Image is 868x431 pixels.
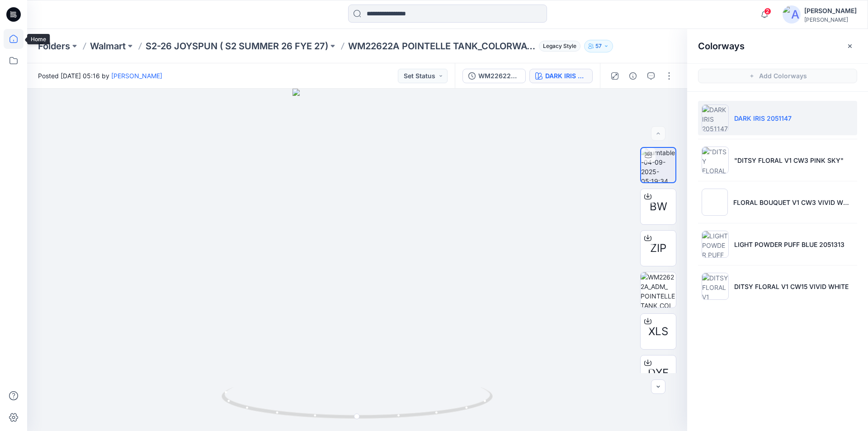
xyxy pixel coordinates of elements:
[783,5,801,24] img: avatar
[702,104,729,132] img: DARK IRIS 2051147
[734,282,849,291] p: DITSY FLORAL V1 CW15 VIVID WHITE
[535,40,580,52] button: Legacy Style
[111,72,162,80] a: [PERSON_NAME]
[734,240,844,249] p: LIGHT POWDER PUFF BLUE 2051313
[641,148,675,182] img: turntable-04-09-2025-05:19:34
[38,40,70,52] a: Folders
[584,40,613,52] button: 57
[650,240,666,256] span: ZIP
[733,198,854,207] p: FLORAL BOUQUET V1 CW3 VIVID WHITE
[650,199,667,215] span: BW
[146,40,328,52] a: S2-26 JOYSPUN ( S2 SUMMER 26 FYE 27)
[462,69,526,83] button: WM22622A POINTELLE TANK
[702,189,728,216] img: FLORAL BOUQUET V1 CW3 VIVID WHITE
[734,156,844,165] p: "DITSY FLORAL V1 CW3 PINK SKY"
[539,41,580,52] span: Legacy Style
[804,16,857,23] div: [PERSON_NAME]
[348,40,535,52] p: WM22622A POINTELLE TANK_COLORWAY_REV3
[702,147,729,174] img: "DITSY FLORAL V1 CW3 PINK SKY"
[38,71,162,81] span: Posted [DATE] 05:16 by
[641,272,676,308] img: WM22622A_ADM_ POINTELLE TANK_COLORWAY_DARK IRIS 2051147_WM22622A_ADM_ POINTELLE TANK_soft silver_...
[626,69,640,83] button: Details
[804,5,857,16] div: [PERSON_NAME]
[734,114,792,123] p: DARK IRIS 2051147
[764,8,771,15] span: 2
[648,323,668,340] span: XLS
[595,41,602,51] p: 57
[529,69,593,83] button: DARK IRIS 2051147
[648,365,669,381] span: DXF
[702,231,729,258] img: LIGHT POWDER PUFF BLUE 2051313
[702,273,729,300] img: DITSY FLORAL V1 CW15 VIVID WHITE
[545,71,587,81] div: DARK IRIS 2051147
[478,71,520,81] div: WM22622A POINTELLE TANK
[90,40,126,52] a: Walmart
[698,41,745,52] h2: Colorways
